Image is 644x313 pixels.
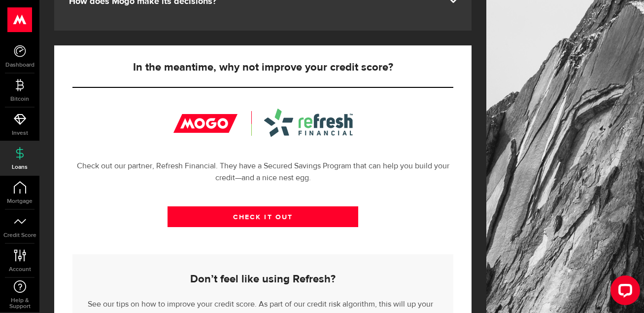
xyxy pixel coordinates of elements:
[72,160,453,184] p: Check out our partner, Refresh Financial. They have a Secured Savings Program that can help you b...
[88,274,438,285] h5: Don’t feel like using Refresh?
[603,272,644,313] iframe: LiveChat chat widget
[72,62,453,74] h5: In the meantime, why not improve your credit score?
[168,206,358,227] a: CHECK IT OUT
